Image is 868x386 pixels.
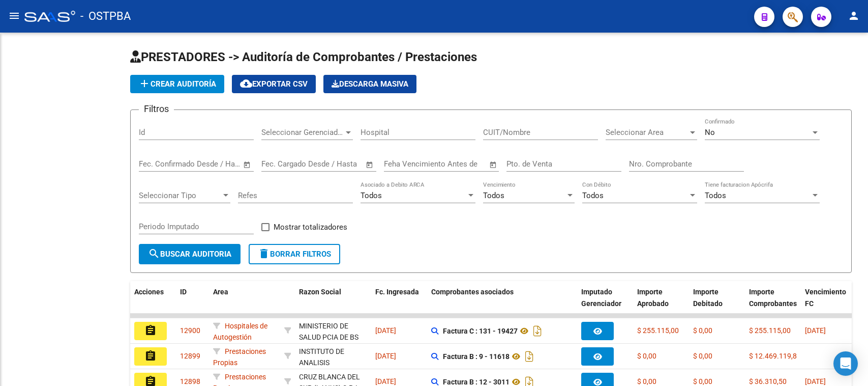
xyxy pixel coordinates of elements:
[637,326,679,335] span: $ 255.115,00
[134,288,164,296] span: Acciones
[139,191,221,200] span: Seleccionar Tipo
[139,244,241,264] button: Buscar Auditoria
[274,221,347,233] span: Mostrar totalizadores
[375,377,396,385] span: [DATE]
[483,191,504,200] span: Todos
[375,326,396,335] span: [DATE]
[232,75,316,93] button: Exportar CSV
[144,324,157,337] mat-icon: assignment
[749,288,797,308] span: Importe Comprobantes
[637,377,656,385] span: $ 0,00
[805,288,846,308] span: Vencimiento FC
[261,159,303,169] input: Fecha inicio
[144,350,157,362] mat-icon: assignment
[138,77,151,90] mat-icon: add
[749,352,801,360] span: $ 12.469.119,88
[180,352,200,360] span: 12899
[805,377,826,385] span: [DATE]
[8,10,20,22] mat-icon: menu
[848,10,860,22] mat-icon: person
[749,326,791,335] span: $ 255.115,00
[80,5,131,27] span: - OSTPBA
[693,352,712,360] span: $ 0,00
[323,75,416,93] button: Descarga Masiva
[375,352,396,360] span: [DATE]
[189,159,238,169] input: Fecha fin
[443,352,510,361] strong: Factura B : 9 - 11618
[705,191,726,200] span: Todos
[240,79,308,89] span: Exportar CSV
[148,247,160,260] mat-icon: search
[139,159,180,169] input: Fecha inicio
[180,288,187,296] span: ID
[427,281,577,326] datatable-header-cell: Comprobantes asociados
[577,281,633,326] datatable-header-cell: Imputado Gerenciador
[130,50,477,64] span: PRESTADORES -> Auditoría de Comprobantes / Prestaciones
[242,159,253,171] button: Open calendar
[299,346,367,367] div: - 30519006630
[249,244,340,264] button: Borrar Filtros
[299,320,367,342] div: - 30626983398
[209,281,280,326] datatable-header-cell: Area
[130,281,176,326] datatable-header-cell: Acciones
[431,288,514,296] span: Comprobantes asociados
[299,320,367,355] div: MINISTERIO DE SALUD PCIA DE BS AS
[581,288,621,308] span: Imputado Gerenciador
[130,75,224,93] button: Crear Auditoría
[749,377,787,385] span: $ 36.310,50
[258,247,270,260] mat-icon: delete
[523,348,536,365] i: Descargar documento
[443,327,518,335] strong: Factura C : 131 - 19427
[693,326,712,335] span: $ 0,00
[805,326,826,335] span: [DATE]
[176,281,209,326] datatable-header-cell: ID
[213,322,267,342] span: Hospitales de Autogestión
[299,288,341,296] span: Razon Social
[488,159,499,171] button: Open calendar
[139,102,174,116] h3: Filtros
[531,323,544,339] i: Descargar documento
[332,79,408,89] span: Descarga Masiva
[240,77,252,90] mat-icon: cloud_download
[689,281,745,326] datatable-header-cell: Importe Debitado
[693,288,723,308] span: Importe Debitado
[375,288,419,296] span: Fc. Ingresada
[364,159,376,171] button: Open calendar
[213,288,228,296] span: Area
[138,79,216,89] span: Crear Auditoría
[312,159,361,169] input: Fecha fin
[606,128,688,137] span: Seleccionar Area
[258,250,331,259] span: Borrar Filtros
[745,281,801,326] datatable-header-cell: Importe Comprobantes
[637,352,656,360] span: $ 0,00
[295,281,371,326] datatable-header-cell: Razon Social
[633,281,689,326] datatable-header-cell: Importe Aprobado
[582,191,604,200] span: Todos
[693,377,712,385] span: $ 0,00
[323,75,416,93] app-download-masive: Descarga masiva de comprobantes (adjuntos)
[148,250,231,259] span: Buscar Auditoria
[833,351,858,376] div: Open Intercom Messenger
[213,347,266,367] span: Prestaciones Propias
[361,191,382,200] span: Todos
[261,128,344,137] span: Seleccionar Gerenciador
[637,288,669,308] span: Importe Aprobado
[443,378,510,386] strong: Factura B : 12 - 3011
[371,281,427,326] datatable-header-cell: Fc. Ingresada
[180,377,200,385] span: 12898
[705,128,715,137] span: No
[180,326,200,335] span: 12900
[801,281,857,326] datatable-header-cell: Vencimiento FC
